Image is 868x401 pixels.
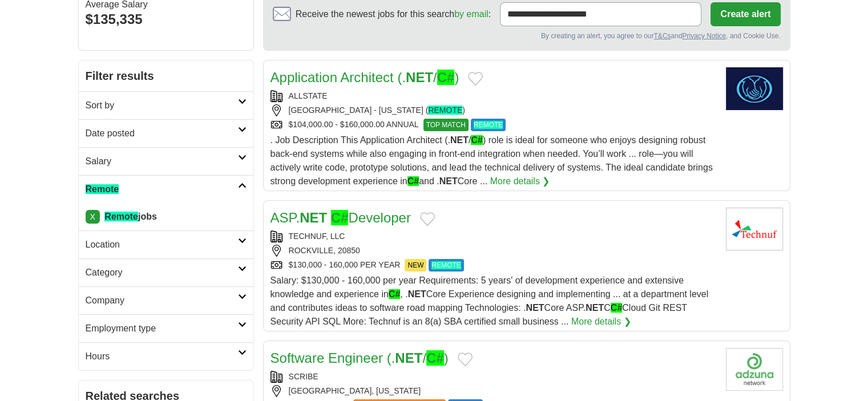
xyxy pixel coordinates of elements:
strong: NET [300,210,327,225]
span: TOP MATCH [423,119,469,131]
div: [GEOGRAPHIC_DATA], [US_STATE] [271,385,717,397]
div: $130,000 - 160,000 PER YEAR [271,259,717,272]
h2: Company [86,294,238,307]
button: Add to favorite jobs [468,72,483,86]
ah_el_jm_1710857245543: REMOTE [474,121,503,129]
a: Employment type [79,314,253,342]
a: Location [79,230,253,258]
div: ROCKVILLE, 20850 [271,245,717,257]
strong: NET [406,70,433,85]
h2: Sort by [86,99,238,112]
ah_el_jm_1710850284576: C# [389,289,400,299]
ah_el_jm_1710850284576: C# [426,350,444,366]
strong: NET [439,176,458,186]
ah_el_jm_1710850284576: C# [331,210,349,225]
h2: Employment type [86,322,238,335]
strong: NET [450,135,469,145]
a: ASP.NET C#Developer [271,210,411,225]
a: Software Engineer (.NET/C#) [271,350,449,366]
strong: NET [586,303,604,313]
a: Hours [79,342,253,370]
button: Create alert [710,2,780,26]
ah_el_jm_1710857245543: REMOTE [428,106,462,115]
button: Add to favorite jobs [458,353,473,366]
img: Company logo [726,348,783,391]
a: T&Cs [653,32,671,40]
ah_el_jm_1710850284576: C# [437,70,455,85]
h2: Filter results [79,60,253,91]
ah_el_jm_1710850284576: C# [407,176,419,186]
ah_el_jm_1710850284576: C# [471,135,482,145]
div: By creating an alert, you agree to our and , and Cookie Use. [273,31,781,41]
strong: NET [395,350,422,366]
a: Application Architect (.NET/C#) [271,70,459,85]
a: ALLSTATE [289,91,328,100]
a: Privacy Notice [682,32,726,40]
a: Salary [79,147,253,175]
strong: jobs [104,212,157,221]
img: Technuf, LLC logo [726,208,783,250]
strong: NET [526,303,544,313]
div: $104,000.00 - $160,000.00 ANNUAL [271,119,717,131]
span: Receive the newest jobs for this search : [296,7,491,21]
a: Company [79,286,253,314]
div: TECHNUF, LLC [271,230,717,242]
h2: Date posted [86,127,238,140]
a: Remote [79,175,253,203]
ah_el_jm_1710857245543: REMOTE [431,261,461,269]
a: by email [454,9,488,19]
div: [GEOGRAPHIC_DATA] - [US_STATE] ( ) [271,104,717,116]
span: . Job Description This Application Architect (. / ) role is ideal for someone who enjoys designin... [271,135,713,186]
a: Category [79,258,253,286]
a: X [86,210,100,224]
h2: Salary [86,155,238,168]
span: Salary: $130,000 - 160,000 per year Requirements: 5 years' of development experience and extensiv... [271,276,709,326]
h2: Hours [86,350,238,363]
a: Date posted [79,119,253,147]
a: More details ❯ [571,315,631,329]
h2: Location [86,238,238,252]
ah_el_jm_1710857245543: Remote [86,184,119,194]
strong: NET [408,289,426,299]
button: Add to favorite jobs [420,212,435,226]
img: Allstate logo [726,67,783,110]
a: More details ❯ [490,175,550,188]
span: NEW [405,259,426,272]
ah_el_jm_1710857245543: Remote [104,212,138,221]
h2: Category [86,266,238,280]
div: SCRIBE [271,371,717,383]
div: $135,335 [86,9,247,30]
a: Sort by [79,91,253,119]
ah_el_jm_1710850284576: C# [611,303,622,313]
